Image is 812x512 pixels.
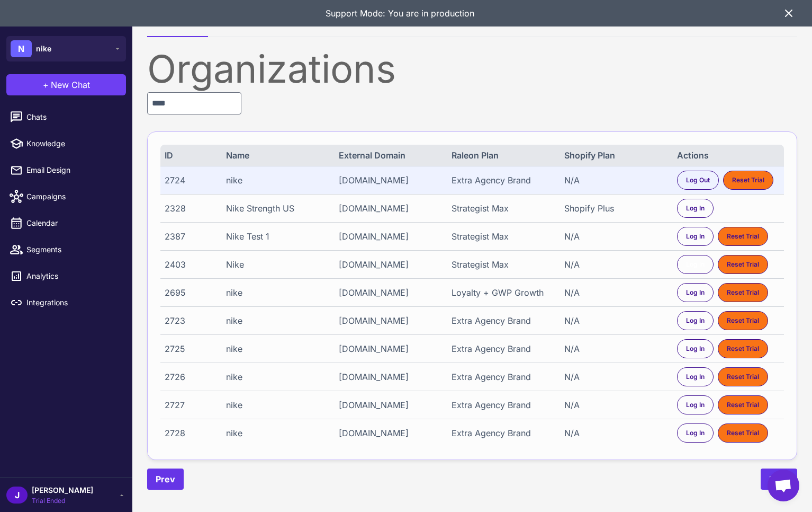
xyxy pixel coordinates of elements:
a: Segments [4,239,128,261]
span: Log In [686,344,705,354]
span: Segments [26,244,120,255]
span: Log Out [686,175,710,185]
div: Extra Agency Brand [452,342,554,355]
div: N/A [564,314,667,327]
div: N/A [564,370,667,383]
div: Loyalty + GWP Growth [452,286,554,299]
span: Log In [686,372,705,382]
span: Log In [686,400,705,410]
span: Trial Ended [32,496,93,506]
div: nike [226,427,329,439]
div: N/A [564,286,667,299]
div: nike [226,399,329,411]
div: 2727 [165,399,216,411]
a: Knowledge [4,133,128,155]
div: Raleon Plan [452,149,554,162]
div: N/A [564,342,667,355]
span: nike [36,43,51,55]
div: 2724 [165,174,216,187]
div: 2403 [165,258,216,271]
span: New Chat [51,78,90,91]
span: Reset Trial [727,288,759,297]
div: N/A [564,230,667,243]
span: + [43,78,49,91]
div: Nike Strength US [226,202,329,215]
span: Log In [686,316,705,325]
div: nike [226,314,329,327]
div: Open chat [768,470,799,501]
span: Campaigns [26,191,120,202]
span: Analytics [26,270,120,282]
div: [DOMAIN_NAME] [339,399,441,411]
div: nike [226,370,329,383]
div: Nike [226,258,329,271]
div: N/A [564,427,667,439]
div: [DOMAIN_NAME] [339,342,441,355]
span: Chats [26,111,120,123]
div: Extra Agency Brand [452,314,554,327]
span: Reset Trial [727,400,759,410]
div: [DOMAIN_NAME] [339,174,441,187]
div: [DOMAIN_NAME] [339,286,441,299]
button: Nnike [6,36,126,61]
a: Calendar [4,212,128,234]
div: 2726 [165,370,216,383]
div: ID [165,149,216,162]
div: External Domain [339,149,441,162]
div: [DOMAIN_NAME] [339,370,441,383]
span: Reset Trial [727,372,759,382]
a: Campaigns [4,186,128,208]
span: Reset Trial [727,344,759,354]
div: [DOMAIN_NAME] [339,258,441,271]
div: J [6,487,28,504]
div: N [11,40,32,57]
div: Extra Agency Brand [452,370,554,383]
div: N/A [564,174,667,187]
a: Analytics [4,265,128,287]
div: [DOMAIN_NAME] [339,202,441,215]
div: N/A [564,258,667,271]
span: Reset Trial [727,232,759,241]
span: Log In [686,232,705,241]
span: [PERSON_NAME] [32,484,93,496]
div: Shopify Plus [564,202,667,215]
a: Integrations [4,292,128,314]
span: Reset Trial [727,316,759,325]
div: 2723 [165,314,216,327]
span: Knowledge [26,138,120,149]
div: Extra Agency Brand [452,427,554,439]
div: N/A [564,399,667,411]
div: [DOMAIN_NAME] [339,314,441,327]
div: Shopify Plan [564,149,667,162]
span: Log In [686,260,705,269]
div: Extra Agency Brand [452,174,554,187]
div: nike [226,174,329,187]
div: Strategist Max [452,202,554,215]
button: +New Chat [6,74,126,95]
span: Integrations [26,297,120,308]
div: Strategist Max [452,230,554,243]
button: Prev [147,469,184,490]
div: Name [226,149,329,162]
span: Log In [686,204,705,213]
span: Email Design [26,164,120,176]
div: Actions [677,149,780,162]
span: Log In [686,288,705,297]
div: nike [226,286,329,299]
span: Reset Trial [732,175,764,185]
div: 2725 [165,342,216,355]
div: Strategist Max [452,258,554,271]
span: Calendar [26,217,120,229]
div: 2728 [165,427,216,439]
span: Reset Trial [727,428,759,438]
div: 2695 [165,286,216,299]
a: Chats [4,106,128,128]
div: [DOMAIN_NAME] [339,427,441,439]
div: nike [226,342,329,355]
div: [DOMAIN_NAME] [339,230,441,243]
button: Next [761,469,797,490]
div: 2387 [165,230,216,243]
div: Extra Agency Brand [452,399,554,411]
a: Email Design [4,159,128,181]
div: Organizations [147,50,797,88]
